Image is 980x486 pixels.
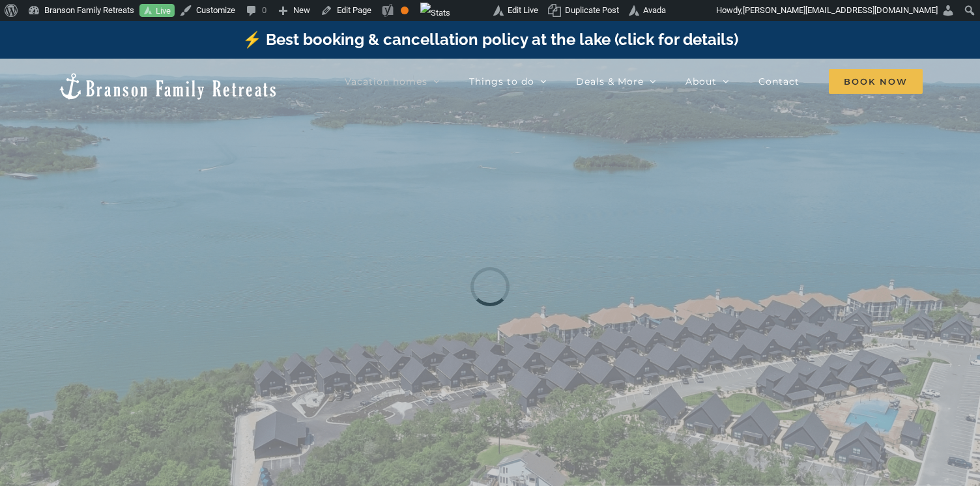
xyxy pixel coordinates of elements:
span: Deals & More [576,77,644,86]
a: Vacation homes [345,68,440,94]
span: About [685,77,717,86]
div: OK [401,7,409,14]
span: Vacation homes [345,77,427,86]
a: Deals & More [576,68,656,94]
a: Things to do [469,68,547,94]
span: Contact [758,77,800,86]
a: Book Now [829,68,923,94]
a: Contact [758,68,800,94]
span: Things to do [469,77,534,86]
img: Branson Family Retreats Logo [57,72,278,101]
span: Book Now [829,69,923,94]
img: Views over 48 hours. Click for more Jetpack Stats. [420,3,450,23]
a: About [685,68,729,94]
span: [PERSON_NAME][EMAIL_ADDRESS][DOMAIN_NAME] [743,5,938,15]
nav: Main Menu [345,68,923,94]
a: ⚡️ Best booking & cancellation policy at the lake (click for details) [242,30,738,49]
a: Live [139,4,175,18]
